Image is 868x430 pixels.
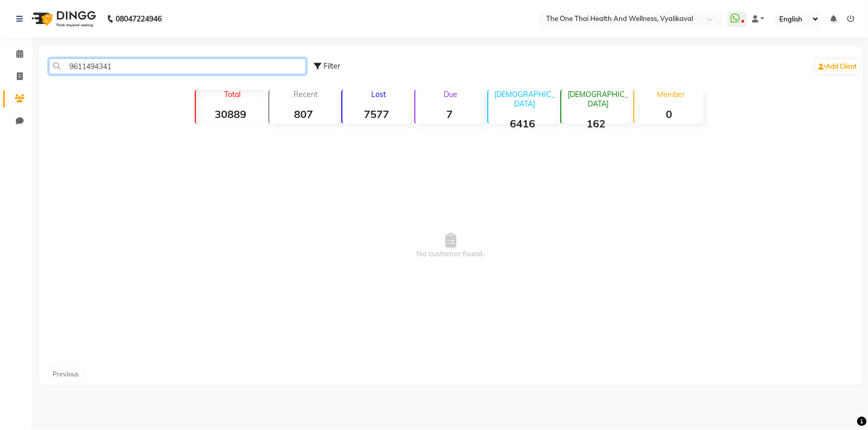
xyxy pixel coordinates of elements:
[39,128,863,364] span: No customer found.
[274,90,338,99] p: Recent
[417,90,484,99] p: Due
[342,107,411,121] strong: 7577
[347,90,411,99] p: Lost
[566,90,630,109] p: [DEMOGRAPHIC_DATA]
[196,107,265,121] strong: 30889
[488,117,557,130] strong: 6416
[415,107,484,121] strong: 7
[634,107,703,121] strong: 0
[323,61,340,71] span: Filter
[815,59,860,74] a: Add Client
[639,90,703,99] p: Member
[49,58,306,74] input: Search by Name/Mobile/Email/Code
[269,107,338,121] strong: 807
[200,90,265,99] p: Total
[116,4,162,34] b: 08047224946
[493,90,557,109] p: [DEMOGRAPHIC_DATA]
[561,117,630,130] strong: 162
[27,4,99,34] img: logo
